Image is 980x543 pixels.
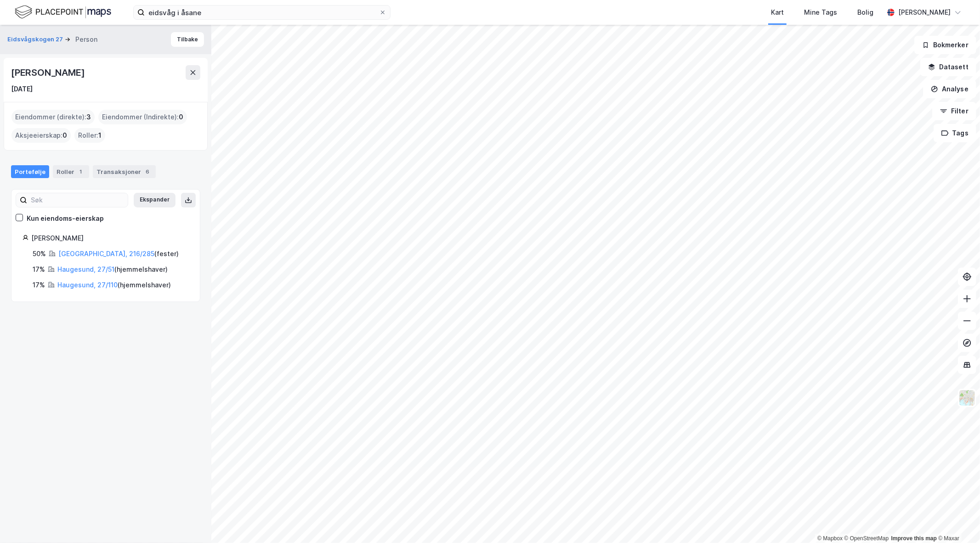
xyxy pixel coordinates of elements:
[33,280,45,291] div: 17%
[76,167,85,176] div: 1
[857,7,873,18] div: Bolig
[891,535,937,542] a: Improve this map
[57,280,171,291] div: ( hjemmelshaver )
[934,499,980,543] div: Kontrollprogram for chat
[57,281,118,289] a: Haugesund, 27/110
[771,7,784,18] div: Kart
[934,499,980,543] iframe: Chat Widget
[11,165,49,178] div: Portefølje
[844,535,889,542] a: OpenStreetMap
[958,389,976,407] img: Z
[33,248,46,259] div: 50%
[86,112,91,123] span: 3
[57,264,168,275] div: ( hjemmelshaver )
[11,110,95,124] div: Eiendommer (direkte) :
[11,84,33,95] div: [DATE]
[934,124,976,142] button: Tags
[143,167,152,176] div: 6
[33,264,45,275] div: 17%
[898,7,951,18] div: [PERSON_NAME]
[134,193,176,207] button: Ekspander
[98,110,187,124] div: Eiendommer (Indirekte) :
[31,233,189,244] div: [PERSON_NAME]
[74,128,105,143] div: Roller :
[93,165,156,178] div: Transaksjoner
[58,250,154,258] a: [GEOGRAPHIC_DATA], 216/285
[15,4,111,20] img: logo.f888ab2527a4732fd821a326f86c7f29.svg
[920,58,976,76] button: Datasett
[98,130,102,141] span: 1
[923,80,976,98] button: Analyse
[62,130,67,141] span: 0
[11,128,71,143] div: Aksjeeierskap :
[7,35,65,44] button: Eidsvågskogen 27
[145,6,379,19] input: Søk på adresse, matrikkel, gårdeiere, leietakere eller personer
[179,112,183,123] span: 0
[57,265,114,273] a: Haugesund, 27/51
[27,193,128,207] input: Søk
[75,34,97,45] div: Person
[804,7,837,18] div: Mine Tags
[171,32,204,47] button: Tilbake
[817,535,843,542] a: Mapbox
[932,102,976,120] button: Filter
[58,248,179,259] div: ( fester )
[914,36,976,54] button: Bokmerker
[11,65,86,80] div: [PERSON_NAME]
[27,213,104,224] div: Kun eiendoms-eierskap
[53,165,89,178] div: Roller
